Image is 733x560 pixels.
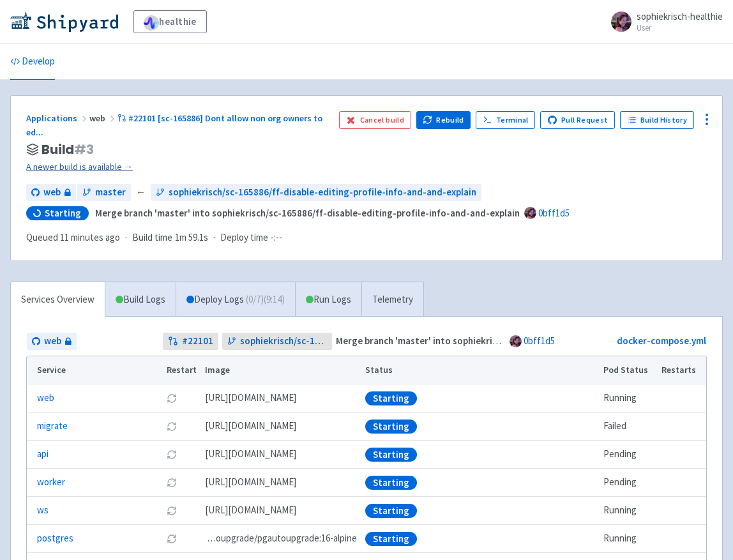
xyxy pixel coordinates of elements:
[60,231,120,243] time: 11 minutes ago
[600,384,658,412] td: Running
[220,231,268,245] span: Deploy time
[167,534,177,544] button: Restart pod
[37,391,54,405] a: web
[637,24,723,32] small: User
[365,420,417,434] div: Starting
[37,419,68,434] a: migrate
[169,185,476,200] span: sophiekrisch/sc-165886/ff-disable-editing-profile-info-and-and-explain
[205,447,296,462] span: [DOMAIN_NAME][URL]
[603,11,723,32] a: sophiekrisch-healthie User
[201,356,361,384] th: Image
[95,207,520,219] strong: Merge branch 'master' into sophiekrisch/sc-165886/ff-disable-editing-profile-info-and-and-explain
[600,469,658,497] td: Pending
[361,356,599,384] th: Status
[620,111,694,129] a: Build History
[205,391,296,405] span: [DOMAIN_NAME][URL]
[176,282,295,317] a: Deploy Logs (0/7)(9:14)
[540,111,615,129] a: Pull Request
[26,112,322,139] span: #22101 [sc-165886] Dont allow non org owners to ed ...
[163,356,201,384] th: Restart
[658,356,706,384] th: Restarts
[105,282,176,317] a: Build Logs
[89,112,117,124] span: web
[637,10,723,22] span: sophiekrisch-healthie
[416,111,471,129] button: Rebuild
[44,334,61,349] span: web
[167,478,177,488] button: Restart pod
[37,447,49,462] a: api
[365,448,417,462] div: Starting
[42,142,94,157] span: Build
[11,282,105,317] a: Services Overview
[600,412,658,441] td: Failed
[26,112,89,124] a: Applications
[167,421,177,432] button: Restart pod
[27,333,77,350] a: web
[222,333,332,350] a: sophiekrisch/sc-165886/ff-disable-editing-profile-info-and-and-explain
[205,503,296,518] span: [DOMAIN_NAME][URL]
[43,185,61,200] span: web
[600,497,658,525] td: Running
[476,111,535,129] a: Terminal
[295,282,361,317] a: Run Logs
[163,333,218,350] a: #22101
[10,44,55,80] a: Develop
[26,231,290,245] div: · ·
[167,506,177,516] button: Restart pod
[240,334,327,349] span: sophiekrisch/sc-165886/ff-disable-editing-profile-info-and-and-explain
[524,335,555,347] a: 0bff1d5
[600,356,658,384] th: Pod Status
[37,475,65,490] a: worker
[246,292,285,307] span: ( 0 / 7 ) (9:14)
[182,334,213,349] strong: # 22101
[167,450,177,460] button: Restart pod
[339,111,411,129] button: Cancel build
[600,525,658,553] td: Running
[26,184,76,201] a: web
[26,231,120,243] span: Queued
[26,160,329,174] a: A newer build is available →
[74,140,94,158] span: # 3
[26,112,322,139] a: #22101 [sc-165886] Dont allow non org owners to ed...
[538,207,570,219] a: 0bff1d5
[205,531,357,546] span: pgautoupgrade/pgautoupgrade:16-alpine
[617,335,706,347] a: docker-compose.yml
[365,532,417,546] div: Starting
[27,356,163,384] th: Service
[151,184,481,201] a: sophiekrisch/sc-165886/ff-disable-editing-profile-info-and-and-explain
[361,282,423,317] a: Telemetry
[205,475,296,490] span: [DOMAIN_NAME][URL]
[10,11,118,32] img: Shipyard logo
[136,185,146,200] span: ←
[37,503,49,518] a: ws
[133,10,207,33] a: healthie
[45,207,81,220] span: Starting
[77,184,131,201] a: master
[167,393,177,404] button: Restart pod
[365,476,417,490] div: Starting
[37,531,73,546] a: postgres
[175,231,208,245] span: 1m 59.1s
[600,441,658,469] td: Pending
[271,231,282,245] span: -:--
[205,419,296,434] span: [DOMAIN_NAME][URL]
[95,185,126,200] span: master
[132,231,172,245] span: Build time
[365,504,417,518] div: Starting
[365,391,417,405] div: Starting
